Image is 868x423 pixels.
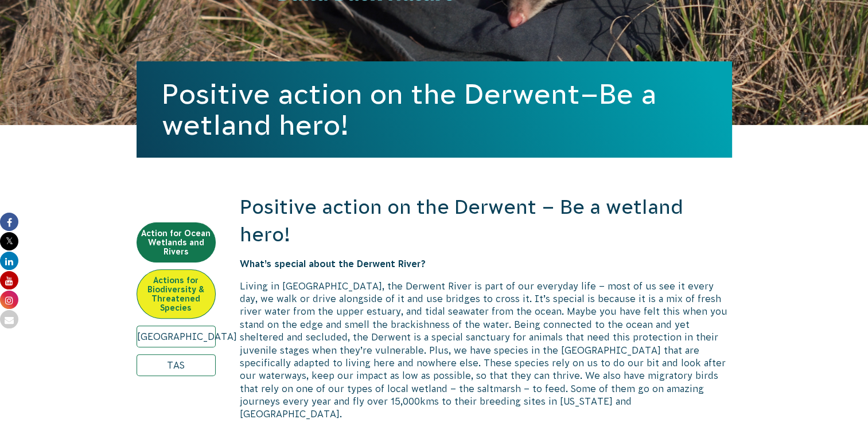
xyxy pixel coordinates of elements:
[240,194,732,248] h2: Positive action on the Derwent – Be a wetland hero!
[137,354,216,376] a: TAS
[240,281,727,420] span: Living in [GEOGRAPHIC_DATA], the Derwent River is part of our everyday life – most of us see it e...
[137,222,216,263] a: Action for Ocean Wetlands and Rivers
[162,79,707,140] h1: Positive action on the Derwent–Be a wetland hero!
[240,258,426,269] span: What’s special about the Derwent River?
[137,269,216,319] a: Actions for Biodiversity & Threatened Species
[137,326,216,347] a: [GEOGRAPHIC_DATA]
